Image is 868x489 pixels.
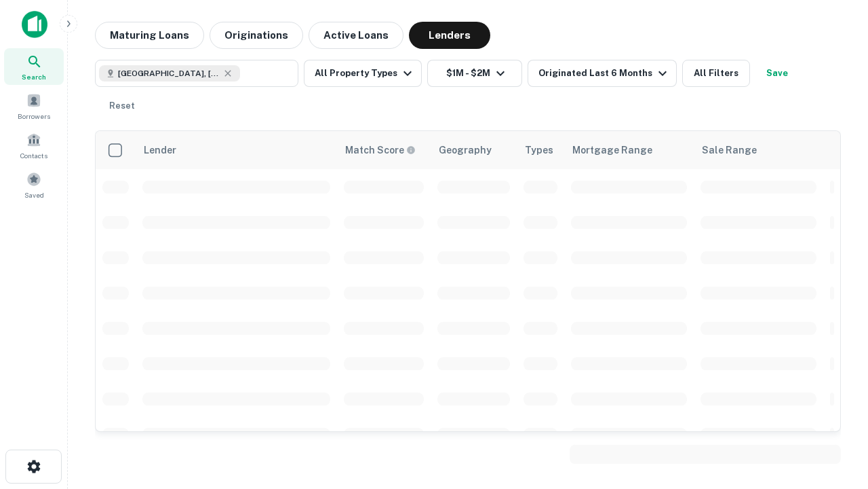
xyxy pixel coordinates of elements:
[572,142,652,158] div: Mortgage Range
[136,131,337,169] th: Lender
[755,60,799,87] button: Save your search to get updates of matches that match your search criteria.
[210,22,303,49] button: Originations
[517,131,564,169] th: Types
[682,60,750,87] button: All Filters
[409,22,490,49] button: Lenders
[304,60,422,87] button: All Property Types
[427,60,522,87] button: $1M - $2M
[528,60,677,87] button: Originated Last 6 Months
[345,143,413,158] h6: Match Score
[24,189,44,200] span: Saved
[309,22,403,49] button: Active Loans
[702,142,757,158] div: Sale Range
[439,142,492,158] div: Geography
[345,143,416,158] div: Capitalize uses an advanced AI algorithm to match your search with the best lender. The match sco...
[4,88,64,124] a: Borrowers
[431,131,517,169] th: Geography
[95,22,204,49] button: Maturing Loans
[100,92,144,120] button: Reset
[4,166,64,203] a: Saved
[18,111,50,122] span: Borrowers
[118,67,220,79] span: [GEOGRAPHIC_DATA], [GEOGRAPHIC_DATA], [GEOGRAPHIC_DATA]
[20,150,47,161] span: Contacts
[538,65,671,81] div: Originated Last 6 Months
[337,131,431,169] th: Capitalize uses an advanced AI algorithm to match your search with the best lender. The match sco...
[694,131,823,169] th: Sale Range
[144,142,176,158] div: Lender
[4,48,64,85] a: Search
[22,71,46,82] span: Search
[525,142,553,158] div: Types
[4,127,64,164] a: Contacts
[564,131,694,169] th: Mortgage Range
[800,380,868,446] iframe: Chat Widget
[22,11,47,38] img: capitalize-icon.png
